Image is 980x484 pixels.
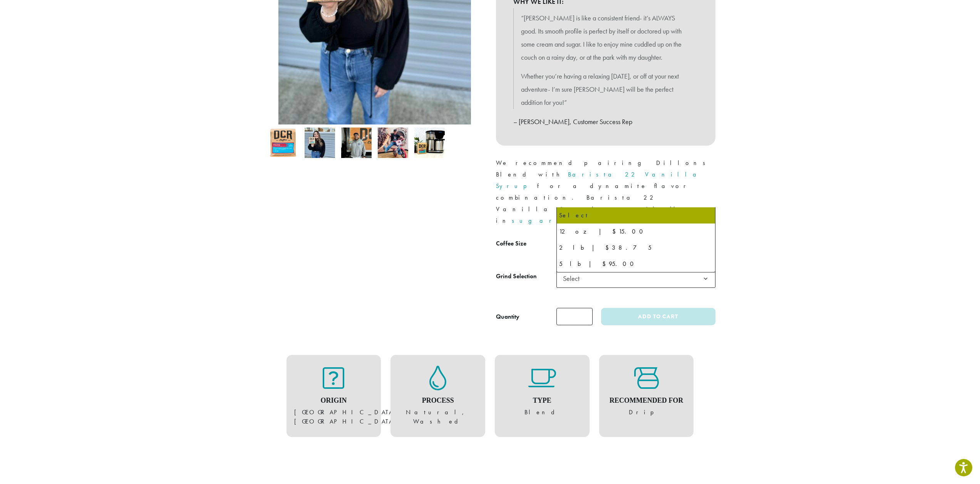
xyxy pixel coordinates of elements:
[556,308,593,325] input: Product quantity
[496,170,702,190] a: Barista 22 Vanilla Syrup
[557,207,715,224] li: Select
[496,271,556,282] label: Grind Selection
[512,217,600,225] a: sugar-free
[414,128,445,158] img: Dillons - Image 5
[607,397,686,405] h4: Recommended For
[305,128,335,158] img: Dillons - Image 2
[496,312,519,321] div: Quantity
[521,12,690,64] p: “[PERSON_NAME] is like a consistent friend- it’s ALWAYS good. Its smooth profile is perfect by it...
[559,258,713,270] div: 5 lb | $95.00
[268,128,298,158] img: Dillons
[607,366,686,417] figure: Drip
[503,397,582,405] h4: Type
[503,366,582,417] figure: Blend
[294,397,374,405] h4: Origin
[521,70,690,109] p: Whether you’re having a relaxing [DATE], or off at your next adventure- I’m sure [PERSON_NAME] wi...
[496,238,556,249] label: Coffee Size
[294,366,374,427] figure: [GEOGRAPHIC_DATA], [GEOGRAPHIC_DATA]
[559,226,713,237] div: 12 oz | $15.00
[559,242,713,254] div: 2 lb | $38.75
[398,366,477,427] figure: Natural, Washed
[513,115,698,128] p: – [PERSON_NAME], Customer Success Rep
[378,128,408,158] img: David Morris picks Dillons for 2021
[496,157,715,227] p: We recommend pairing Dillons Blend with for a dynamite flavor combination. Barista 22 Vanilla is ...
[560,271,587,286] span: Select
[398,397,477,405] h4: Process
[601,308,715,325] button: Add to cart
[556,269,715,288] span: Select
[341,128,372,158] img: Dillons - Image 3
